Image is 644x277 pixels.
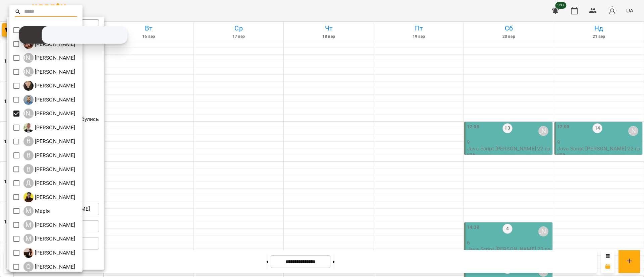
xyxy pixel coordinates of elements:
[23,192,34,202] img: Д
[34,235,75,243] p: [PERSON_NAME]
[23,234,75,244] div: Михайло Поліщук
[23,206,50,216] div: Марія
[23,262,34,272] div: О
[23,206,34,216] div: М
[23,109,75,119] div: Артем Кот
[23,164,75,174] div: Віталій Кадуха
[23,234,34,244] div: М
[34,82,75,90] p: [PERSON_NAME]
[23,178,34,188] div: Д
[34,137,75,145] p: [PERSON_NAME]
[34,68,75,76] p: [PERSON_NAME]
[23,178,75,188] a: Д [PERSON_NAME]
[23,234,75,244] a: М [PERSON_NAME]
[23,67,34,77] div: [PERSON_NAME]
[23,220,75,230] div: Микита Пономарьов
[34,221,75,229] p: [PERSON_NAME]
[23,136,75,146] a: В [PERSON_NAME]
[23,262,75,272] div: Оксана Кочанова
[23,39,75,49] a: І [PERSON_NAME]
[34,124,75,132] p: [PERSON_NAME]
[23,164,75,174] a: В [PERSON_NAME]
[23,67,75,77] a: [PERSON_NAME] [PERSON_NAME]
[23,81,75,91] a: А [PERSON_NAME]
[23,95,75,105] a: А [PERSON_NAME]
[23,67,75,77] div: Аліна Москаленко
[23,39,75,49] div: Ілля Петруша
[23,123,75,133] div: Вадим Моргун
[23,39,34,49] img: І
[23,150,75,160] a: В [PERSON_NAME]
[23,150,34,160] div: В
[23,123,75,133] a: В [PERSON_NAME]
[23,248,34,258] img: Н
[23,192,75,202] a: Д [PERSON_NAME]
[23,109,75,119] a: [PERSON_NAME] [PERSON_NAME]
[34,96,75,104] p: [PERSON_NAME]
[23,220,34,230] div: М
[23,206,50,216] a: М Марія
[23,262,75,272] a: О [PERSON_NAME]
[34,263,75,271] p: [PERSON_NAME]
[23,248,75,258] div: Надія Шрай
[34,110,75,118] p: [PERSON_NAME]
[23,136,75,146] div: Владислав Границький
[23,95,75,105] div: Антон Костюк
[23,164,34,174] div: В
[34,165,75,174] p: [PERSON_NAME]
[34,207,50,215] p: Марія
[23,53,75,63] a: [PERSON_NAME] [PERSON_NAME]
[34,193,75,201] p: [PERSON_NAME]
[23,53,34,63] div: [PERSON_NAME]
[23,150,75,160] div: Володимир Ярошинський
[23,248,75,258] a: Н [PERSON_NAME]
[34,54,75,62] p: [PERSON_NAME]
[34,179,75,187] p: [PERSON_NAME]
[23,109,34,119] div: [PERSON_NAME]
[23,81,75,91] div: Анастасія Герус
[34,249,75,257] p: [PERSON_NAME]
[23,95,34,105] img: А
[23,123,34,133] img: В
[23,53,75,63] div: Альберт Волков
[23,136,34,146] div: В
[34,151,75,159] p: [PERSON_NAME]
[34,40,75,48] p: [PERSON_NAME]
[23,81,34,91] img: А
[23,220,75,230] a: М [PERSON_NAME]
